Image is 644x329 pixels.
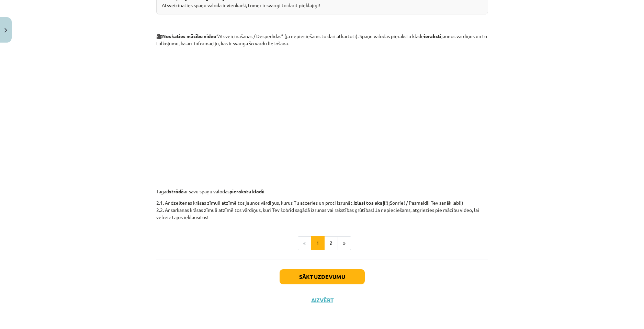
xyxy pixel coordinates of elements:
strong: strādā [169,188,184,194]
button: 2 [324,236,338,250]
strong: ieraksti [424,33,441,39]
strong: Izlasi tos skaļi! [353,200,387,206]
strong: pierakstu kladi: [229,188,264,194]
nav: Page navigation example [156,236,488,250]
img: icon-close-lesson-0947bae3869378f0d4975bcd49f059093ad1ed9edebbc8119c70593378902aed.svg [4,28,7,33]
button: » [338,236,351,250]
p: 🎥 “Atsveicināšanās / Despedidas” (ja nepieciešams to dari atkārtoti). Spāņu valodas pierakstu kla... [156,29,488,47]
button: Aizvērt [309,297,335,304]
p: Tagad ar savu spāņu valodas [156,181,488,195]
strong: Noskaties mācību video [162,33,216,39]
button: Sākt uzdevumu [280,269,365,284]
p: 2.1. Ar dzeltenas krāsas zīmuli atzīmē tos jaunos vārdiņus, kurus Tu atceries un proti izrunāt. (... [156,199,488,221]
button: 1 [311,236,325,250]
